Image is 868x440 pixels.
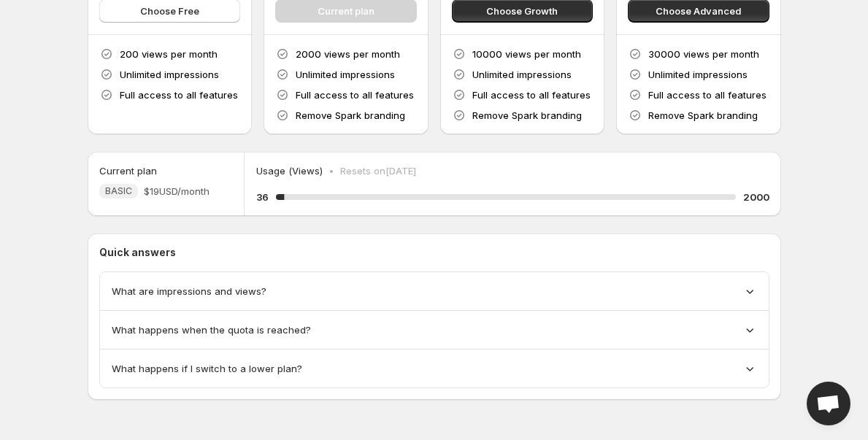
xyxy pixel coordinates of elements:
p: Unlimited impressions [296,67,395,82]
span: BASIC [105,185,132,197]
p: Remove Spark branding [472,108,582,123]
p: Unlimited impressions [120,67,219,82]
p: 2000 views per month [296,47,400,61]
h5: Current plan [99,163,157,178]
p: 30000 views per month [648,47,759,61]
a: Open chat [807,382,850,425]
p: Full access to all features [648,88,767,102]
span: Choose Free [140,4,199,18]
p: 200 views per month [120,47,218,61]
p: Full access to all features [472,88,591,102]
p: Full access to all features [120,88,238,102]
span: What are impressions and views? [112,284,266,298]
span: $19 USD/month [144,184,210,198]
p: Full access to all features [296,88,414,102]
p: Remove Spark branding [648,108,758,123]
p: Resets on [DATE] [340,163,416,178]
h5: 36 [256,190,269,204]
p: • [329,163,334,178]
p: Unlimited impressions [648,67,748,82]
h5: 2000 [743,190,769,204]
span: Choose Advanced [656,4,741,18]
span: What happens when the quota is reached? [112,323,311,337]
span: What happens if I switch to a lower plan? [112,361,302,376]
p: Quick answers [99,245,769,260]
p: Remove Spark branding [296,108,405,123]
p: Usage (Views) [256,163,323,178]
span: Choose Growth [486,4,558,18]
p: 10000 views per month [472,47,581,61]
p: Unlimited impressions [472,67,572,82]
